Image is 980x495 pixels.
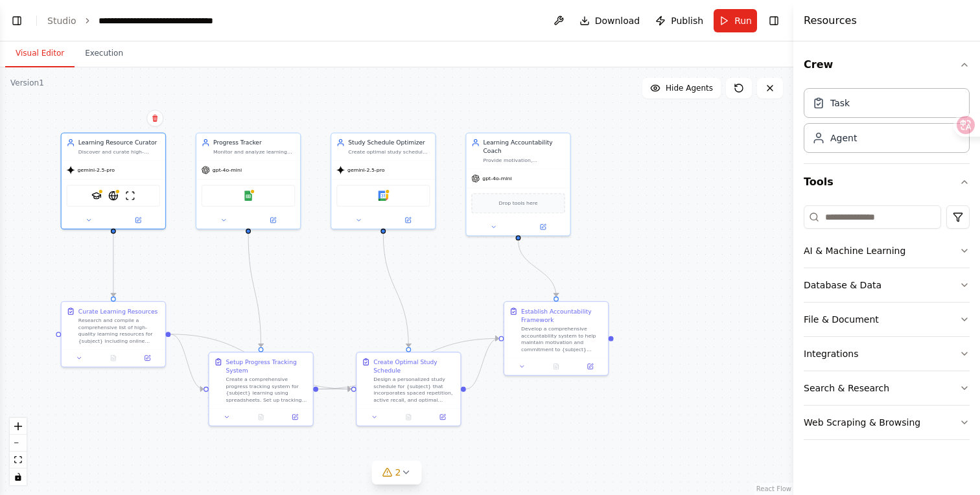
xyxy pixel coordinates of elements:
div: Progress TrackerMonitor and analyze learning progress across different subjects and courses, trac... [196,133,301,230]
div: Study Schedule Optimizer [348,139,430,147]
div: Setup Progress Tracking SystemCreate a comprehensive progress tracking system for {subject} learn... [208,352,314,426]
nav: breadcrumb [47,14,213,27]
a: React Flow attribution [756,485,791,492]
button: Delete node [146,110,163,127]
button: toggle interactivity [10,468,27,485]
g: Edge from b645e891-a454-4e98-bc74-07f25a30d590 to 9eaac078-3706-4360-8149-8b62d830c4de [244,234,266,347]
img: SerplyScholarSearchTool [91,190,102,201]
span: gemini-2.5-pro [78,167,115,173]
g: Edge from c59f56f0-b190-41e3-b4b2-871d6926b0b3 to 9eaac078-3706-4360-8149-8b62d830c4de [170,330,204,393]
g: Edge from 3d3c8778-c6fe-45bd-b123-a0ab6c4980a1 to c59f56f0-b190-41e3-b4b2-871d6926b0b3 [109,234,117,297]
span: Hide Agents [666,83,713,93]
img: ScrapeWebsiteTool [125,190,135,201]
img: Google Sheets [243,190,253,201]
span: 2 [395,466,401,479]
g: Edge from 9eaac078-3706-4360-8149-8b62d830c4de to 910fbaf6-afc9-43ad-afeb-10a205ad795b [318,385,351,393]
div: Tools [804,200,970,450]
div: Crew [804,83,970,163]
g: Edge from 910fbaf6-afc9-43ad-afeb-10a205ad795b to f03bd0c9-1551-4d9a-9caf-b2dd63e907e8 [466,334,499,393]
g: Edge from 57d3605f-a0ef-4207-885f-ca3d8f765907 to f03bd0c9-1551-4d9a-9caf-b2dd63e907e8 [514,240,561,297]
button: Hide Agents [642,78,721,98]
button: AI & Machine Learning [804,234,970,268]
button: fit view [10,452,27,468]
div: Version 1 [10,78,44,88]
button: zoom out [10,435,27,452]
h4: Resources [804,13,857,29]
span: Drop tools here [498,199,537,207]
div: Research and compile a comprehensive list of high-quality learning resources for {subject} includ... [78,317,160,344]
div: Database & Data [804,279,881,292]
div: Study Schedule OptimizerCreate optimal study schedules for {subject} that balance learning effici... [331,133,436,230]
button: Open in side panel [249,215,297,225]
div: Provide motivation, accountability, and support to help users stay committed to their {subject} l... [483,157,565,163]
div: Progress Tracker [213,139,295,147]
div: React Flow controls [10,418,27,485]
div: Learning Accountability Coach [483,139,565,155]
div: Web Scraping & Browsing [804,416,920,429]
button: Web Scraping & Browsing [804,406,970,439]
img: Google Calendar [378,190,388,201]
div: Establish Accountability FrameworkDevelop a comprehensive accountability system to help maintain ... [504,301,609,376]
button: Search & Research [804,371,970,405]
button: 2 [372,461,422,485]
div: Learning Accountability CoachProvide motivation, accountability, and support to help users stay c... [465,133,571,236]
button: Open in side panel [576,362,605,372]
button: No output available [391,412,426,422]
div: Develop a comprehensive accountability system to help maintain motivation and commitment to {subj... [521,326,603,353]
span: Download [595,14,640,27]
button: Tools [804,164,970,200]
div: Agent [830,132,857,144]
button: Open in side panel [519,222,567,232]
button: Integrations [804,337,970,371]
button: No output available [539,362,574,372]
span: gpt-4o-mini [482,175,511,181]
div: Design a personalized study schedule for {subject} that incorporates spaced repetition, active re... [373,376,455,404]
button: No output available [243,412,279,422]
div: Create optimal study schedules for {subject} that balance learning efficiency with the user's ava... [348,148,430,155]
div: Learning Resource CuratorDiscover and curate high-quality, personalized learning resources for {s... [61,133,167,230]
g: Edge from c59f56f0-b190-41e3-b4b2-871d6926b0b3 to 910fbaf6-afc9-43ad-afeb-10a205ad795b [170,330,351,393]
button: Open in side panel [114,215,162,225]
div: Task [830,97,850,109]
button: Crew [804,47,970,83]
div: Curate Learning Resources [78,307,157,316]
div: Discover and curate high-quality, personalized learning resources for {subject} based on the user... [78,148,160,155]
button: Open in side panel [428,412,457,422]
div: Create a comprehensive progress tracking system for {subject} learning using spreadsheets. Set up... [226,376,308,404]
div: Integrations [804,347,858,360]
div: Learning Resource Curator [78,139,160,147]
button: Run [714,9,757,32]
button: File & Document [804,303,970,336]
button: No output available [95,353,131,363]
div: Create Optimal Study Schedule [373,358,455,374]
button: Visual Editor [5,40,75,67]
button: Publish [650,9,708,32]
div: AI & Machine Learning [804,244,905,257]
a: Studio [47,16,76,26]
div: File & Document [804,313,879,326]
div: Search & Research [804,382,889,395]
button: Database & Data [804,268,970,302]
div: Monitor and analyze learning progress across different subjects and courses, track completion rat... [213,148,295,155]
div: Establish Accountability Framework [521,307,603,324]
div: Setup Progress Tracking System [226,358,308,374]
button: Open in side panel [384,215,432,225]
g: Edge from d75877ec-26ac-46d2-9c17-2495dbe4507c to 910fbaf6-afc9-43ad-afeb-10a205ad795b [379,234,413,347]
div: Create Optimal Study ScheduleDesign a personalized study schedule for {subject} that incorporates... [356,352,461,426]
button: Execution [75,40,134,67]
button: Open in side panel [281,412,310,422]
span: Run [734,14,752,27]
g: Edge from 9eaac078-3706-4360-8149-8b62d830c4de to f03bd0c9-1551-4d9a-9caf-b2dd63e907e8 [318,334,498,393]
button: Download [574,9,646,32]
span: gpt-4o-mini [213,167,242,173]
button: Hide right sidebar [765,12,783,30]
span: gemini-2.5-pro [347,167,384,173]
div: Curate Learning ResourcesResearch and compile a comprehensive list of high-quality learning resou... [61,301,167,367]
span: Publish [671,14,703,27]
button: zoom in [10,418,27,435]
img: EXASearchTool [108,190,119,201]
button: Open in side panel [133,353,162,363]
button: Show left sidebar [8,12,26,30]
